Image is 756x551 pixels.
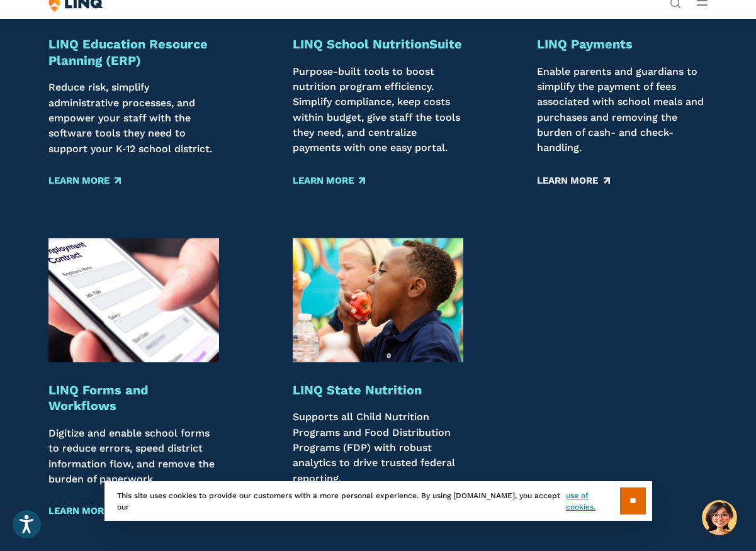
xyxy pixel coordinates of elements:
[293,36,429,52] strong: LINQ School Nutrition
[293,36,463,53] h3: Suite
[566,490,619,513] a: use of cookies.
[293,64,463,157] p: Purpose-built tools to boost nutrition program efficiency. Simplify compliance, keep costs within...
[293,174,365,187] a: Learn More
[48,426,219,487] p: Digitize and enable school forms to reduce errors, speed district information flow, and remove th...
[48,80,219,157] p: Reduce risk, simplify administrative processes, and empower your staff with the software tools th...
[537,64,708,157] p: Enable parents and guardians to simplify the payment of fees associated with school meals and pur...
[537,174,609,187] a: Learn More
[537,36,633,52] strong: LINQ Payments
[48,382,149,414] strong: LINQ Forms and Workflows
[293,382,422,398] strong: LINQ State Nutrition
[48,174,121,187] a: Learn More
[702,500,737,535] button: Hello, have a question? Let’s chat.
[104,481,652,521] div: This site uses cookies to provide our customers with a more personal experience. By using [DOMAIN...
[48,36,219,69] h3: LINQ Education Resource Planning (ERP)
[293,409,463,487] p: Supports all Child Nutrition Programs and Food Distribution Programs (FDP) with robust analytics ...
